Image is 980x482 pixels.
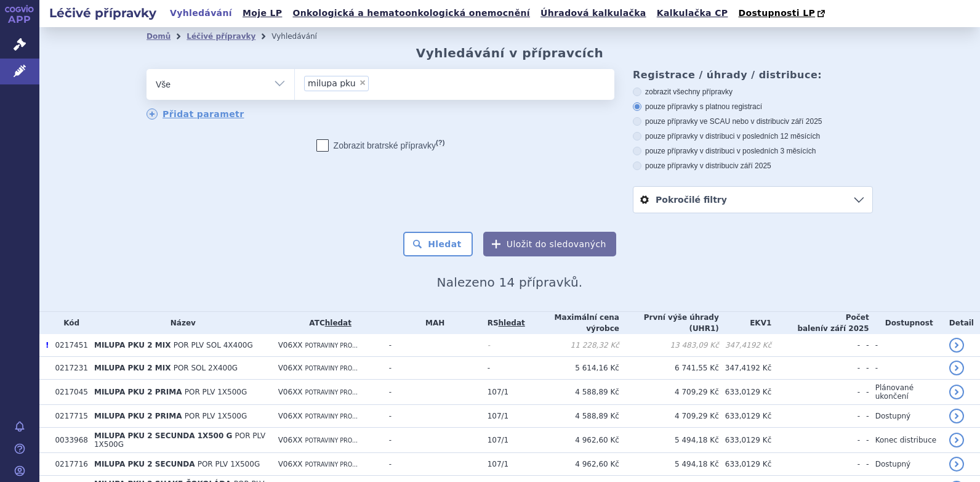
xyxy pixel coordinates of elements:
[278,364,303,372] span: V06XX
[278,436,303,444] span: V06XX
[633,161,873,171] label: pouze přípravky v distribuci
[860,453,869,476] td: -
[949,457,964,472] a: detail
[719,453,772,476] td: 633,0129 Kč
[305,461,358,468] span: POTRAVINY PRO...
[147,108,244,120] a: Přidat parametr
[488,412,509,420] span: 107/1
[278,388,303,396] span: V06XX
[633,69,873,81] h3: Registrace / úhrady / distribuce:
[869,357,943,380] td: -
[734,161,771,170] span: v září 2025
[869,428,943,453] td: Konec distribuce
[771,357,860,380] td: -
[619,428,719,453] td: 5 494,18 Kč
[271,27,333,46] li: Vyhledávání
[619,334,719,357] td: 13 483,09 Kč
[488,460,509,468] span: 107/1
[771,334,860,357] td: -
[949,338,964,353] a: detail
[619,312,719,334] th: První výše úhrady (UHR1)
[49,357,87,380] td: 0217231
[633,116,873,126] label: pouze přípravky ve SCAU nebo v distribuci
[383,405,481,428] td: -
[860,357,869,380] td: -
[619,405,719,428] td: 4 709,29 Kč
[325,319,351,327] a: hledat
[785,117,822,126] span: v září 2025
[771,428,860,453] td: -
[278,412,303,420] span: V06XX
[94,341,171,349] span: MILUPA PKU 2 MIX
[372,75,379,91] input: milupa pku
[383,380,481,405] td: -
[305,389,358,396] span: POTRAVINY PRO...
[771,405,860,428] td: -
[305,342,358,349] span: POTRAVINY PRO...
[860,405,869,428] td: -
[619,380,719,405] td: 4 709,29 Kč
[619,357,719,380] td: 6 741,55 Kč
[525,334,619,357] td: 11 228,32 Kč
[416,46,604,60] h2: Vyhledávání v přípravcích
[860,380,869,405] td: -
[49,334,87,357] td: 0217451
[481,357,525,380] td: -
[403,232,473,256] button: Hledat
[537,5,650,22] a: Úhradová kalkulačka
[46,341,49,349] span: Poslední data tohoto produktu jsou ze SCAU platného k 01.01.2025.
[488,436,509,444] span: 107/1
[869,312,943,334] th: Dostupnost
[719,380,772,405] td: 633,0129 Kč
[734,5,831,22] a: Dostupnosti LP
[719,428,772,453] td: 633,0129 Kč
[653,5,732,22] a: Kalkulačka CP
[860,428,869,453] td: -
[289,5,534,22] a: Onkologická a hematoonkologická onemocnění
[949,409,964,423] a: detail
[383,334,481,357] td: -
[383,453,481,476] td: -
[49,428,87,453] td: 0033968
[771,312,869,334] th: Počet balení
[488,388,509,396] span: 107/1
[94,364,171,372] span: MILUPA PKU 2 MIX
[943,312,980,334] th: Detail
[738,8,815,18] span: Dostupnosti LP
[869,453,943,476] td: Dostupný
[949,361,964,375] a: detail
[719,405,772,428] td: 633,0129 Kč
[525,357,619,380] td: 5 614,16 Kč
[481,312,525,334] th: RS
[94,431,265,449] span: POR PLV 1X500G
[185,388,247,396] span: POR PLV 1X500G
[305,413,358,420] span: POTRAVINY PRO...
[525,453,619,476] td: 4 962,60 Kč
[94,388,182,396] span: MILUPA PKU 2 PRIMA
[499,319,525,327] a: hledat
[633,146,873,156] label: pouze přípravky v distribuci v posledních 3 měsících
[316,139,445,152] label: Zobrazit bratrské přípravky
[272,312,383,334] th: ATC
[719,312,772,334] th: EKV1
[869,334,943,357] td: -
[437,275,583,290] span: Nalezeno 14 přípravků.
[39,4,166,22] h2: Léčivé přípravky
[198,460,260,468] span: POR PLV 1X500G
[305,437,358,444] span: POTRAVINY PRO...
[174,364,238,372] span: POR SOL 2X400G
[174,341,253,349] span: POR PLV SOL 4X400G
[483,232,616,256] button: Uložit do sledovaných
[187,32,255,41] a: Léčivé přípravky
[49,380,87,405] td: 0217045
[481,334,525,357] td: -
[383,428,481,453] td: -
[771,380,860,405] td: -
[860,334,869,357] td: -
[383,357,481,380] td: -
[949,385,964,399] a: detail
[869,405,943,428] td: Dostupný
[49,453,87,476] td: 0217716
[49,405,87,428] td: 0217715
[619,453,719,476] td: 5 494,18 Kč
